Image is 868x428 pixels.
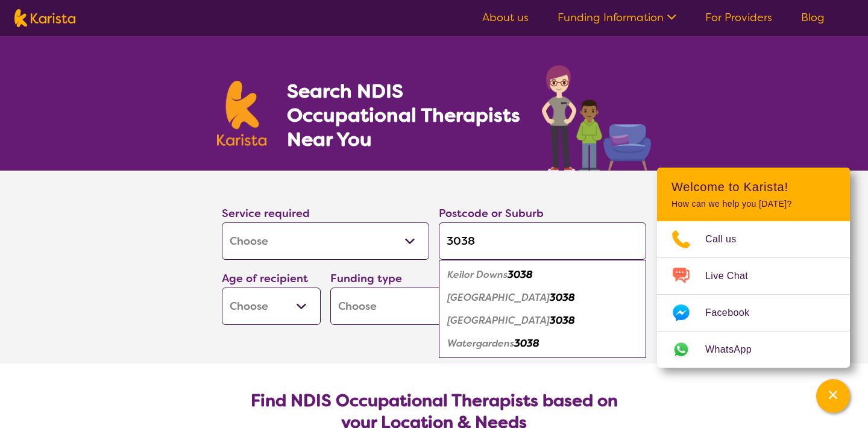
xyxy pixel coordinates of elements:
[542,65,651,171] img: occupational-therapy
[705,230,751,248] span: Call us
[705,304,764,322] span: Facebook
[330,271,402,286] label: Funding type
[705,341,766,359] span: WhatsApp
[222,271,308,286] label: Age of recipient
[558,10,676,25] a: Funding Information
[705,10,772,25] a: For Providers
[705,267,763,285] span: Live Chat
[550,291,575,304] em: 3038
[657,168,850,368] div: Channel Menu
[447,337,514,350] em: Watergardens
[657,221,850,368] ul: Choose channel
[801,10,825,25] a: Blog
[14,9,75,27] img: Karista logo
[287,79,521,151] h1: Search NDIS Occupational Therapists Near You
[222,206,310,221] label: Service required
[816,379,850,413] button: Channel Menu
[447,291,550,304] em: [GEOGRAPHIC_DATA]
[447,268,508,281] em: Keilor Downs
[445,286,640,309] div: Keilor Lodge 3038
[514,337,539,350] em: 3038
[445,263,640,286] div: Keilor Downs 3038
[671,180,835,194] h2: Welcome to Karista!
[445,332,640,355] div: Watergardens 3038
[657,332,850,368] a: Web link opens in a new tab.
[217,81,266,146] img: Karista logo
[439,206,544,221] label: Postcode or Suburb
[508,268,533,281] em: 3038
[445,309,640,332] div: Taylors Lakes 3038
[439,222,646,260] input: Type
[550,314,575,327] em: 3038
[447,314,550,327] em: [GEOGRAPHIC_DATA]
[482,10,529,25] a: About us
[671,199,835,209] p: How can we help you [DATE]?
